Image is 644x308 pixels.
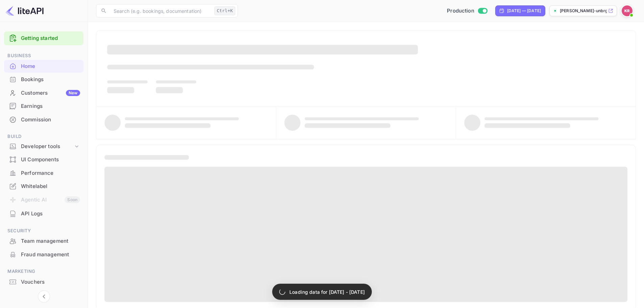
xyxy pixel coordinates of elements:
[4,133,84,140] span: Build
[4,167,84,180] div: Performance
[21,278,80,286] div: Vouchers
[4,100,84,112] a: Earnings
[622,5,633,16] img: Kobus Roux
[21,63,80,70] div: Home
[4,141,84,152] div: Developer tools
[214,6,235,15] div: Ctrl+K
[4,227,84,235] span: Security
[4,113,84,126] div: Commission
[4,31,84,45] div: Getting started
[4,52,84,60] span: Business
[447,7,474,15] span: Production
[5,5,44,16] img: LiteAPI logo
[4,167,84,179] a: Performance
[4,268,84,275] span: Marketing
[110,4,212,18] input: Search (e.g. bookings, documentation)
[4,276,84,288] a: Vouchers
[21,169,80,177] div: Performance
[495,5,545,16] div: Click to change the date range period
[21,183,80,190] div: Whitelabel
[4,87,84,99] a: CustomersNew
[4,87,84,100] div: CustomersNew
[4,180,84,193] div: Whitelabel
[38,290,50,303] button: Collapse navigation
[21,34,80,42] a: Getting started
[4,73,84,86] a: Bookings
[21,76,80,84] div: Bookings
[4,153,84,166] a: UI Components
[21,116,80,124] div: Commission
[444,7,490,15] div: Switch to Sandbox mode
[4,207,84,220] a: API Logs
[4,100,84,113] div: Earnings
[21,89,80,97] div: Customers
[21,156,80,164] div: UI Components
[21,102,80,110] div: Earnings
[4,180,84,192] a: Whitelabel
[21,251,80,259] div: Fraud management
[507,8,541,14] div: [DATE] — [DATE]
[4,207,84,220] div: API Logs
[4,60,84,72] a: Home
[21,143,73,150] div: Developer tools
[289,288,365,295] p: Loading data for [DATE] - [DATE]
[560,8,607,14] p: [PERSON_NAME]-unbrg.[PERSON_NAME]...
[21,210,80,218] div: API Logs
[4,153,84,166] div: UI Components
[21,237,80,245] div: Team management
[4,235,84,248] div: Team management
[4,113,84,126] a: Commission
[4,276,84,289] div: Vouchers
[4,73,84,86] div: Bookings
[4,248,84,261] div: Fraud management
[4,60,84,73] div: Home
[66,90,80,96] div: New
[4,248,84,261] a: Fraud management
[4,235,84,247] a: Team management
